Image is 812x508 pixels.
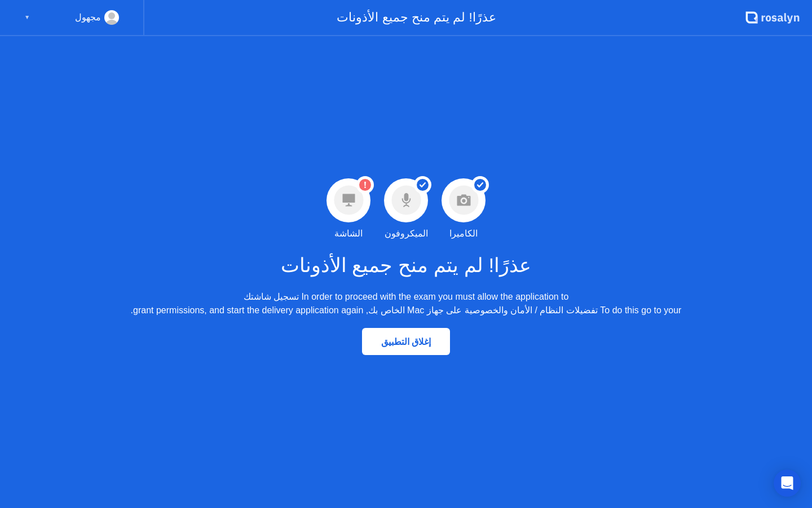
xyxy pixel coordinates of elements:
div: In order to proceed with the exam you must allow the application to تسجيل شاشتك To do this go to ... [131,290,682,317]
div: الشاشة [334,227,363,240]
div: الميكروفون [385,227,428,240]
div: ▼ [24,10,30,25]
h1: عذرًا! لم يتم منح جميع الأذونات [281,251,532,281]
button: إغلاق التطبيق [362,328,450,355]
div: Open Intercom Messenger [774,470,801,497]
div: إغلاق التطبيق [365,336,447,347]
div: مجهول [75,10,101,25]
div: الكاميرا [449,227,478,240]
